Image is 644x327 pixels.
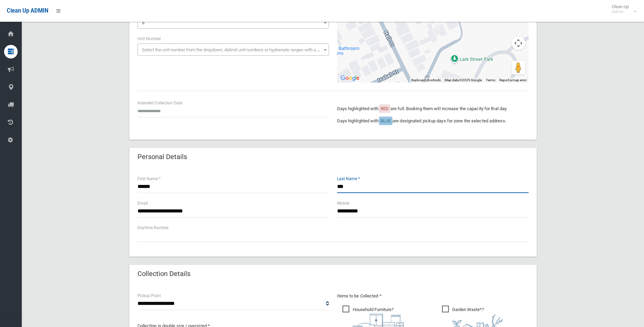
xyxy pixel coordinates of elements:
span: 5 [137,16,329,29]
span: Clean Up [608,4,636,14]
span: 5 [142,20,144,25]
p: Items to be Collected * [337,292,529,300]
header: Collection Details [129,267,199,280]
small: Admin [612,9,629,14]
p: Days highlighted with are full. Booking them will increase the capacity for that day. [337,105,529,113]
a: Terms (opens in new tab) [486,78,495,82]
span: Select the unit number from the dropdown, delimit unit numbers or hyphenate ranges with a comma [142,47,332,52]
p: Days highlighted with are designated pickup days for zone the selected address. [337,117,529,125]
header: Personal Details [129,150,195,163]
button: Keyboard shortcuts [411,78,441,83]
a: Open this area in Google Maps (opens a new window) [339,74,361,83]
div: 5 Lark Street, BELMORE NSW 2192 [433,18,441,29]
span: RED [381,106,389,111]
img: Google [339,74,361,83]
span: BLUE [381,118,391,123]
span: 5 [139,18,327,28]
a: Report a map error [499,78,527,82]
button: Map camera controls [512,36,525,50]
span: Map data ©2025 Google [445,78,482,82]
span: Clean Up ADMIN [7,7,48,14]
button: Drag Pegman onto the map to open Street View [512,61,525,74]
